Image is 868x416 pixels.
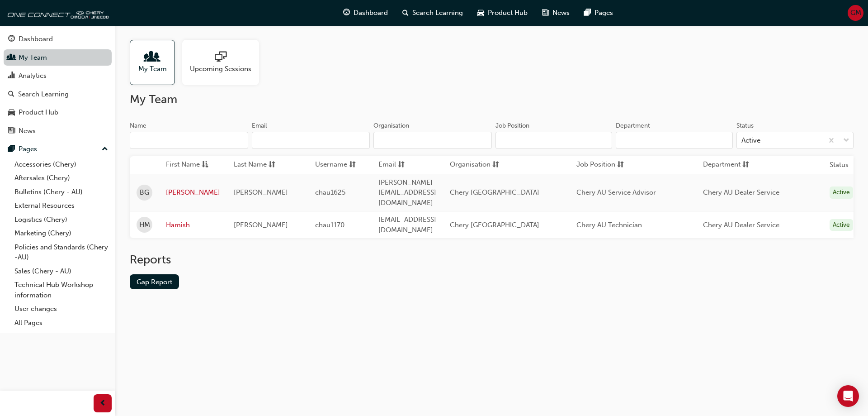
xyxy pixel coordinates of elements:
[18,89,69,100] div: Search Learning
[8,35,15,43] span: guage-icon
[19,71,47,81] div: Analytics
[492,159,499,171] span: sorting-icon
[146,51,158,64] span: people-icon
[130,274,179,289] a: Gap Report
[130,92,854,107] h2: My Team
[315,221,344,229] span: chau1170
[4,86,112,103] a: Search Learning
[576,159,626,171] button: Job Positionsorting-icon
[315,159,365,171] button: Usernamesorting-icon
[373,121,409,130] div: Organisation
[488,8,528,18] span: Product Hub
[577,4,620,22] a: pages-iconPages
[450,159,491,171] span: Organisation
[215,51,226,64] span: sessionType_ONLINE_URL-icon
[703,159,753,171] button: Departmentsorting-icon
[741,135,760,146] div: Active
[412,8,463,18] span: Search Learning
[576,221,642,229] span: Chery AU Technician
[138,64,167,74] span: My Team
[830,160,849,170] th: Status
[166,159,200,171] span: First Name
[130,253,854,267] h2: Reports
[4,49,112,66] a: My Team
[495,132,613,149] input: Job Position
[850,8,861,18] span: GM
[477,7,484,19] span: car-icon
[11,185,112,199] a: Bulletins (Chery - AU)
[234,221,288,229] span: [PERSON_NAME]
[830,186,853,199] div: Active
[402,7,409,19] span: search-icon
[470,4,535,22] a: car-iconProduct Hub
[234,159,283,171] button: Last Namesorting-icon
[19,126,36,136] div: News
[336,4,395,22] a: guage-iconDashboard
[11,171,112,185] a: Aftersales (Chery)
[576,159,615,171] span: Job Position
[584,7,591,19] span: pages-icon
[378,178,436,207] span: [PERSON_NAME][EMAIL_ADDRESS][DOMAIN_NAME]
[378,215,436,234] span: [EMAIL_ADDRESS][DOMAIN_NAME]
[617,159,624,171] span: sorting-icon
[378,159,428,171] button: Emailsorting-icon
[450,188,539,196] span: Chery [GEOGRAPHIC_DATA]
[616,132,733,149] input: Department
[594,8,613,18] span: Pages
[4,67,112,84] a: Analytics
[742,159,749,171] span: sorting-icon
[130,121,146,130] div: Name
[373,132,492,149] input: Organisation
[102,143,108,155] span: up-icon
[8,109,15,117] span: car-icon
[11,264,112,278] a: Sales (Chery - AU)
[11,316,112,330] a: All Pages
[252,121,267,130] div: Email
[140,187,149,198] span: BG
[8,72,15,80] span: chart-icon
[4,29,112,141] button: DashboardMy TeamAnalyticsSearch LearningProduct HubNews
[343,7,350,19] span: guage-icon
[395,4,470,22] a: search-iconSearch Learning
[11,158,112,172] a: Accessories (Chery)
[11,213,112,227] a: Logistics (Chery)
[830,219,853,231] div: Active
[269,159,275,171] span: sorting-icon
[11,278,112,302] a: Technical Hub Workshop information
[234,159,267,171] span: Last Name
[398,159,405,171] span: sorting-icon
[166,220,220,230] a: Hamish
[19,107,58,118] div: Product Hub
[8,54,15,62] span: people-icon
[4,104,112,121] a: Product Hub
[703,159,741,171] span: Department
[848,5,863,21] button: GM
[8,127,15,135] span: news-icon
[535,4,577,22] a: news-iconNews
[837,385,859,407] div: Open Intercom Messenger
[703,188,779,196] span: Chery AU Dealer Service
[843,135,849,147] span: down-icon
[736,121,754,130] div: Status
[378,159,396,171] span: Email
[11,226,112,240] a: Marketing (Chery)
[8,145,15,153] span: pages-icon
[315,188,345,196] span: chau1625
[19,34,53,44] div: Dashboard
[576,188,656,196] span: Chery AU Service Advisor
[166,159,216,171] button: First Nameasc-icon
[11,240,112,264] a: Policies and Standards (Chery -AU)
[8,91,14,99] span: search-icon
[19,144,37,154] div: Pages
[354,8,388,18] span: Dashboard
[139,220,150,230] span: HM
[5,4,108,22] img: oneconnect
[703,221,779,229] span: Chery AU Dealer Service
[450,221,539,229] span: Chery [GEOGRAPHIC_DATA]
[4,123,112,139] a: News
[252,132,370,149] input: Email
[349,159,356,171] span: sorting-icon
[166,187,220,198] a: [PERSON_NAME]
[552,8,570,18] span: News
